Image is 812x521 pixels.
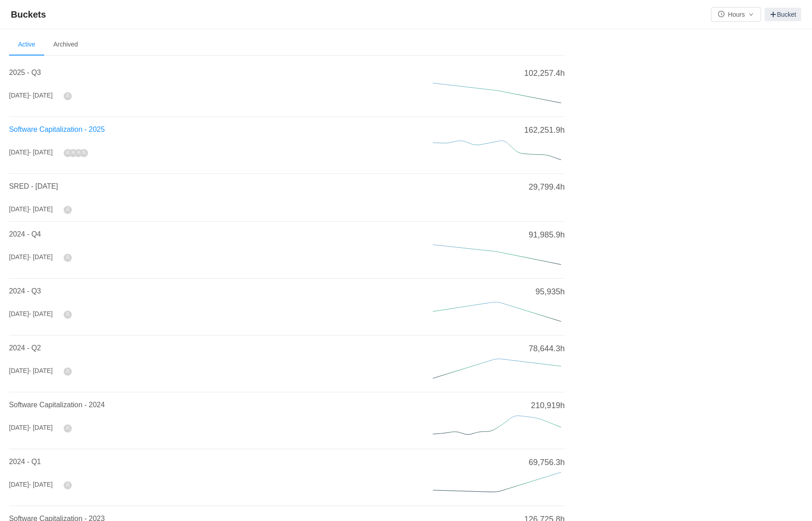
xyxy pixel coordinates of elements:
[9,148,53,157] div: [DATE]
[524,124,565,136] span: 162,251.9h
[529,229,565,241] span: 91,985.9h
[9,69,41,76] a: 2025 - Q3
[65,207,70,212] i: icon: user
[65,426,70,430] i: icon: user
[65,369,70,373] i: icon: user
[29,92,53,99] span: - [DATE]
[44,34,87,56] li: Archived
[9,230,41,238] a: 2024 - Q4
[9,344,41,352] a: 2024 - Q2
[29,253,53,260] span: - [DATE]
[65,150,70,155] i: icon: user
[11,7,51,22] span: Buckets
[9,423,53,433] div: [DATE]
[9,309,53,319] div: [DATE]
[76,150,81,155] i: icon: user
[29,424,53,431] span: - [DATE]
[535,286,565,298] span: 95,935h
[529,343,565,355] span: 78,644.3h
[524,67,565,79] span: 102,257.4h
[531,400,565,412] span: 210,919h
[29,367,53,374] span: - [DATE]
[65,483,70,487] i: icon: user
[9,205,53,214] div: [DATE]
[765,8,801,21] a: Bucket
[82,150,86,155] i: icon: user
[9,91,53,100] div: [DATE]
[29,481,53,488] span: - [DATE]
[9,252,53,262] div: [DATE]
[65,255,70,260] i: icon: user
[29,205,53,213] span: - [DATE]
[529,181,565,193] span: 29,799.4h
[71,150,75,155] i: icon: user
[9,34,44,56] li: Active
[9,366,53,376] div: [DATE]
[29,310,53,317] span: - [DATE]
[9,480,53,489] div: [DATE]
[9,126,105,133] a: Software Capitalization - 2025
[529,456,565,469] span: 69,756.3h
[65,93,70,98] i: icon: user
[9,458,41,465] a: 2024 - Q1
[29,149,53,156] span: - [DATE]
[65,312,70,316] i: icon: user
[711,7,761,22] button: icon: clock-circleHoursicon: down
[9,182,58,190] a: SRED - [DATE]
[9,287,41,295] a: 2024 - Q3
[9,401,105,409] a: Software Capitalization - 2024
